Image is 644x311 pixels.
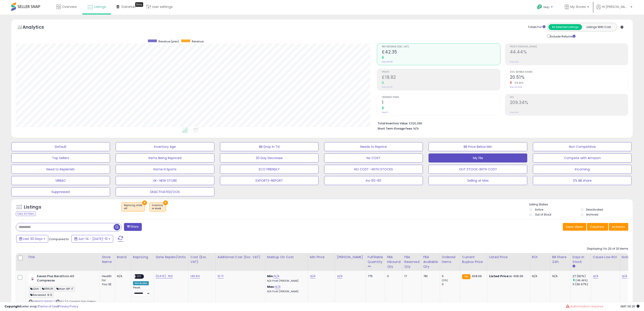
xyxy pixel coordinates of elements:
[102,255,113,264] div: Store Name
[573,282,591,286] div: 11 (36.67%)
[510,75,628,81] h2: 20.51%
[368,274,382,278] div: 775
[382,60,393,63] small: Prev: £0.00
[102,274,112,287] div: Health for You SE
[573,274,591,278] div: 27 (90%)
[267,279,305,283] p: N/A Profit [PERSON_NAME]
[510,46,628,48] span: Profit [PERSON_NAME]
[190,274,200,279] a: 145.83
[489,274,527,278] div: kr 408.69
[462,274,470,279] small: FBA
[544,34,581,39] div: Include Returns
[535,213,551,216] label: Out of Stock
[587,247,628,251] div: Displaying 1 to 20 of 20 items
[152,204,163,210] span: Inventory :
[510,71,628,73] span: Avg. Buybox Share
[152,207,163,210] div: in stock
[267,290,305,293] p: N/A Profit [PERSON_NAME]
[586,208,603,211] label: Deactivated
[116,153,214,162] button: Items Being Repriced
[472,274,482,278] span: 408.69
[596,5,632,15] a: Hi [PERSON_NAME]
[154,253,189,271] th: CSV column name: cust_attr_4_Date Replen/Units
[218,255,263,260] div: Additional Cost (Exc. VAT)
[510,86,522,88] small: Prev: 33.33%
[387,255,401,269] div: FBA inbound Qty
[49,237,70,241] span: Compared to:
[71,235,113,243] button: Jun-14 - [DATE]-13
[220,142,319,151] button: BB Drop in 7d
[423,255,438,269] div: FBA Available Qty
[218,274,224,279] a: 10.71
[275,285,280,289] a: N/A
[94,5,106,9] span: Listings
[23,24,53,31] h5: Analytics
[116,187,214,196] button: DEACTIVATED/OOS
[39,304,58,309] a: Terms of Use
[423,274,436,278] div: 781
[124,223,142,231] button: Filters
[310,274,315,279] a: N/A
[573,264,575,268] small: Days In Stock.
[116,165,214,174] button: Home N Sports
[220,176,319,185] button: EXPORTS-REPORT
[5,304,21,309] strong: Copyright
[133,286,151,296] div: Preset:
[133,255,152,260] div: Repricing
[510,60,519,63] small: Prev: N/A
[5,304,78,309] div: seller snap | |
[528,25,545,29] div: Totals For
[575,279,588,282] small: (145.45%)
[121,5,136,9] span: DataHub
[124,204,142,210] span: Repricing state :
[16,235,48,243] button: Last 30 Days
[382,49,500,56] h2: £42.35
[404,255,419,269] div: FBA Reserved Qty
[116,142,214,151] button: Inventory Age
[537,4,542,10] i: Get Help
[267,285,275,289] b: Max:
[324,165,423,174] button: NO COST -WITH STOCKS
[429,176,527,185] button: Selling at Max
[533,153,632,162] button: Compete with Amazon
[533,142,632,151] button: Non Competitive
[220,165,319,174] button: ECO FRIENDLY
[58,304,78,309] a: Privacy Policy
[78,237,108,241] span: Jun-14 - [DATE]-13
[552,274,567,278] div: N/A
[310,255,333,260] div: Min Price
[117,255,129,260] div: Brand
[620,304,639,309] span: 2025-08-13 06:25 GMT
[429,142,527,151] button: BB Price Below Min
[11,187,110,196] button: Suppressed
[489,255,528,260] div: Listed Price
[55,286,75,291] span: Main MP: IT
[532,255,548,260] div: ROI
[156,255,187,260] div: Date Replen/Units
[117,274,128,278] div: N/A
[23,237,43,241] span: Last 30 Days
[429,165,527,174] button: OUT STOCK-WITH COST
[593,255,618,260] div: Cause Low ROI
[622,274,627,279] a: N/A
[265,253,308,271] th: The percentage added to the cost of goods (COGS) that forms the calculator for Min & Max prices.
[510,100,628,106] h2: 209.34%
[442,282,460,286] div: 0
[116,176,214,185] button: UK- NEW STORE
[41,286,55,291] span: ERROR
[573,255,589,264] div: Days In Stock
[192,39,204,43] span: Revenue
[533,1,557,15] a: Help
[442,274,460,278] div: 0
[462,255,485,264] div: Current Buybox Price
[510,49,628,56] h2: 44.44%
[586,213,598,216] label: Archived
[382,96,500,99] span: Ordered Items
[190,255,214,264] div: Cost (Exc. VAT)
[274,274,279,279] a: N/A
[29,274,36,283] img: 31SW0A2YHCL._SL40_.jpg
[29,286,40,291] span: LEAN
[324,153,423,162] button: No COST
[387,274,399,278] div: 0
[510,96,628,99] span: ROI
